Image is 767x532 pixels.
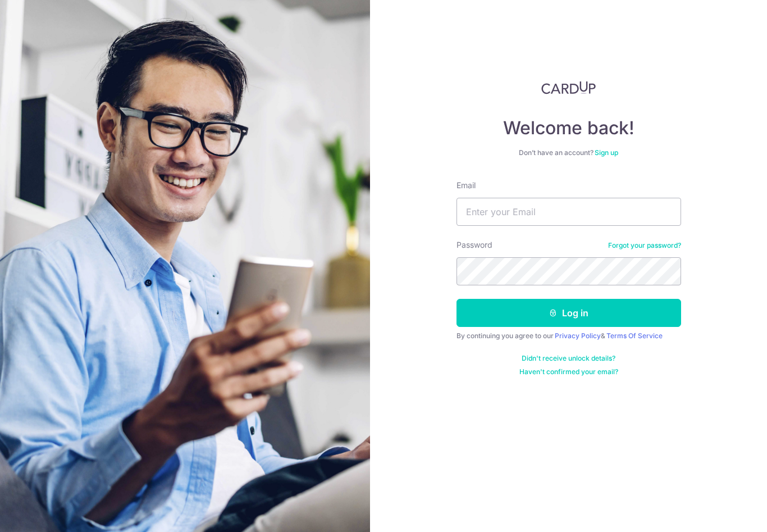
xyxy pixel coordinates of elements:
img: CardUp Logo [541,81,596,94]
a: Didn't receive unlock details? [522,354,615,363]
input: Enter your Email [456,198,681,226]
label: Email [456,180,476,191]
a: Terms Of Service [606,331,663,340]
a: Sign up [595,148,618,157]
label: Password [456,239,492,251]
a: Haven't confirmed your email? [519,367,618,376]
a: Forgot your password? [608,241,681,250]
a: Privacy Policy [555,331,601,340]
button: Log in [456,299,681,327]
div: Don’t have an account? [456,148,681,157]
h4: Welcome back! [456,117,681,139]
div: By continuing you agree to our & [456,331,681,340]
